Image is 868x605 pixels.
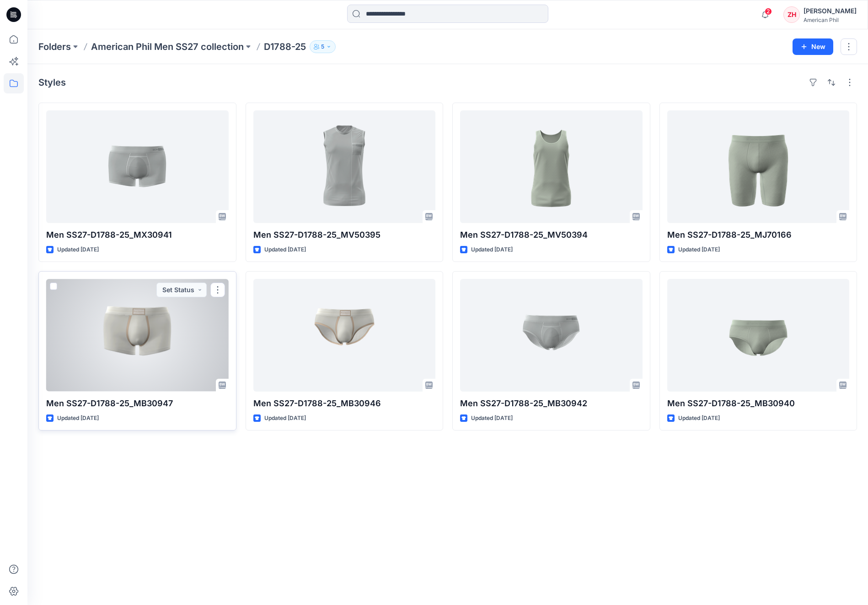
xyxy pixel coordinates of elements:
h4: Styles [38,77,66,88]
a: Men SS27-D1788-25_MV50395 [253,110,436,223]
p: Updated [DATE] [678,245,720,255]
div: [PERSON_NAME] [804,5,857,16]
p: 5 [321,42,324,52]
a: Men SS27-D1788-25_MB30942 [460,279,643,392]
p: Men SS27-D1788-25_MB30942 [460,397,643,410]
a: American Phil Men SS27 collection [91,40,244,53]
span: 2 [765,8,772,15]
p: Men SS27-D1788-25_MV50394 [460,229,643,241]
a: Men SS27-D1788-25_MB30947 [46,279,229,392]
a: Men SS27-D1788-25_MX30941 [46,110,229,223]
p: Men SS27-D1788-25_MX30941 [46,229,229,241]
p: Men SS27-D1788-25_MV50395 [253,229,436,241]
p: Men SS27-D1788-25_MJ70166 [667,229,850,241]
a: Men SS27-D1788-25_MB30946 [253,279,436,392]
p: Men SS27-D1788-25_MB30947 [46,397,229,410]
button: New [793,38,833,55]
p: Updated [DATE] [471,414,513,423]
p: Updated [DATE] [264,414,306,423]
p: Updated [DATE] [264,245,306,255]
p: Updated [DATE] [57,414,99,423]
a: Folders [38,40,71,53]
a: Men SS27-D1788-25_MB30940 [667,279,850,392]
button: 5 [310,40,336,53]
a: Men SS27-D1788-25_MV50394 [460,110,643,223]
p: Updated [DATE] [57,245,99,255]
p: Men SS27-D1788-25_MB30946 [253,397,436,410]
a: Men SS27-D1788-25_MJ70166 [667,110,850,223]
p: Men SS27-D1788-25_MB30940 [667,397,850,410]
p: Updated [DATE] [471,245,513,255]
p: D1788-25 [264,40,306,53]
p: Updated [DATE] [678,414,720,423]
div: ZH [783,6,800,23]
div: American Phil [804,16,857,23]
